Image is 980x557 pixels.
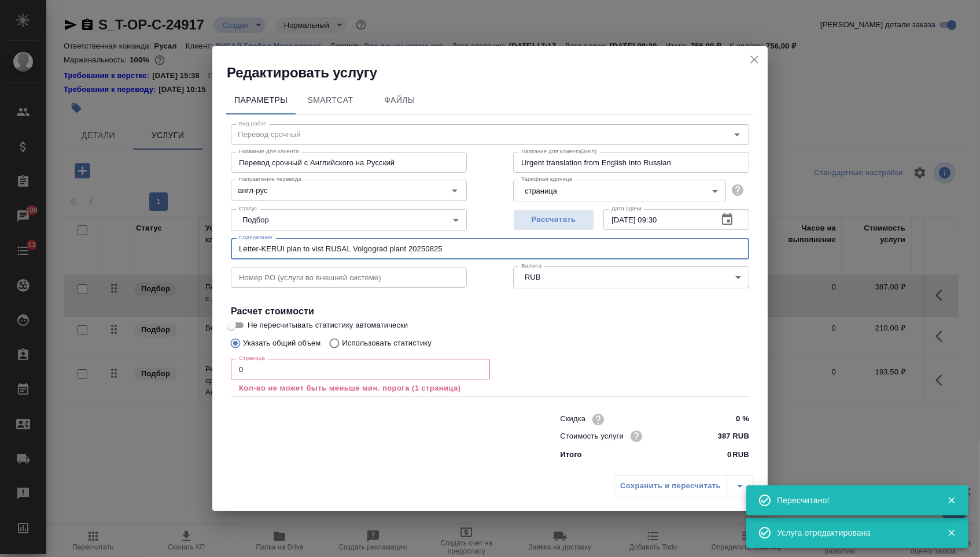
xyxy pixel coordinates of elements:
[777,527,930,539] div: Услуга отредактирована
[940,495,963,506] button: Закрыть
[248,320,408,331] span: Не пересчитывать статистику автоматически
[372,93,428,107] span: Файлы
[777,495,930,506] div: Пересчитано!
[521,186,561,196] button: страница
[513,209,594,231] button: Рассчитать
[614,476,753,496] div: split button
[560,413,585,425] p: Скидка
[746,51,763,68] button: close
[231,305,749,318] h4: Расчет стоимости
[513,266,749,288] div: RUB
[560,449,581,461] p: Итого
[560,430,624,442] p: Стоимость услуги
[706,428,749,444] input: ✎ Введи что-нибудь
[447,183,463,199] button: Open
[342,337,432,349] p: Использовать статистику
[303,93,358,107] span: SmartCat
[940,528,963,538] button: Закрыть
[231,209,467,231] div: Подбор
[521,272,544,282] button: RUB
[227,64,768,82] h2: Редактировать услугу
[513,180,726,202] div: страница
[706,411,749,428] input: ✎ Введи что-нибудь
[243,337,320,349] p: Указать общий объем
[239,383,482,394] p: Кол-во не может быть меньше мин. порога (1 страница)
[727,449,731,461] p: 0
[732,449,749,461] p: RUB
[233,93,289,107] span: Параметры
[520,213,588,226] span: Рассчитать
[239,215,272,225] button: Подбор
